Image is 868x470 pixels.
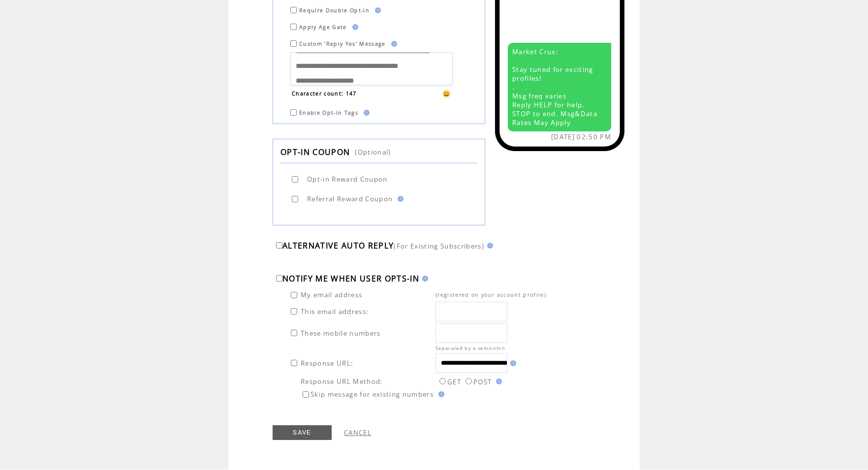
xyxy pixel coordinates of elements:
img: help.gif [361,110,370,116]
label: POST [463,377,492,386]
span: [DATE] 02:50 PM [551,132,611,141]
img: help.gif [435,391,444,397]
span: Response URL: [301,359,353,368]
a: CANCEL [344,428,372,437]
span: ALTERNATIVE AUTO REPLY [282,240,394,251]
span: 😀 [442,89,451,98]
img: help.gif [349,24,358,30]
span: Separated by a semicolon [435,345,505,351]
input: POST [465,378,472,384]
span: These mobile numbers [301,329,381,338]
img: help.gif [372,7,381,13]
span: Skip message for existing numbers [310,390,434,399]
span: My email address [301,290,362,299]
span: Opt-in Reward Coupon [307,175,388,184]
span: NOTIFY ME WHEN USER OPTS-IN [282,273,419,284]
span: Enable Opt-in Tags [299,109,358,116]
img: help.gif [493,378,502,384]
span: Custom 'Reply Yes' Message [299,40,386,47]
span: Character count: 147 [292,90,357,97]
span: OPT-IN COUPON [280,147,350,157]
img: help.gif [507,360,516,366]
img: help.gif [388,41,397,47]
img: help.gif [395,196,403,202]
span: Apply Age Gate [299,24,347,31]
img: help.gif [419,276,428,282]
a: SAVE [273,425,332,440]
span: Require Double Opt-in [299,7,370,14]
span: This email address: [301,307,369,316]
span: Market Crux: Stay tuned for exciting profiles! . Msg freq varies Reply HELP for help. STOP to end... [512,47,597,127]
span: Referral Reward Coupon [307,194,393,203]
span: (For Existing Subscribers) [394,242,484,251]
span: Response URL Method: [301,377,383,386]
img: help.gif [484,243,493,249]
span: (Optional) [355,148,391,157]
span: (registered on your account profile) [435,291,546,298]
input: GET [439,378,446,384]
label: GET [437,377,461,386]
